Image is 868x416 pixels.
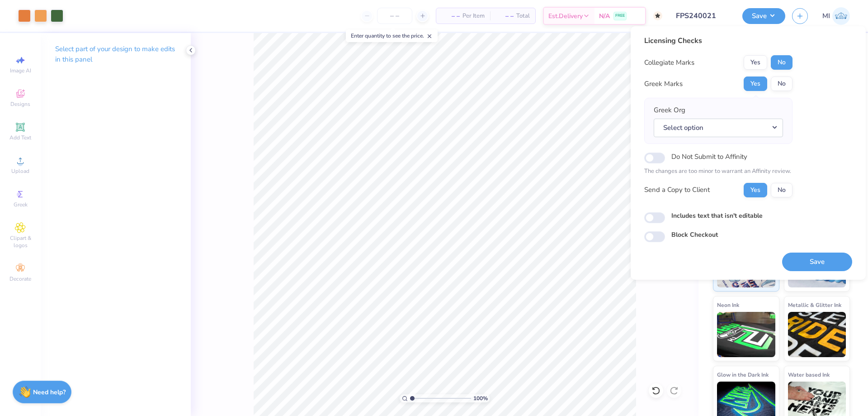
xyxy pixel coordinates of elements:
a: MI [822,7,850,25]
span: Total [516,11,530,21]
span: Per Item [462,11,485,21]
div: Collegiate Marks [644,57,694,68]
div: Enter quantity to see the price. [346,29,438,42]
p: The changes are too minor to warrant an Affinity review. [644,167,793,176]
div: Licensing Checks [644,35,793,46]
strong: Need help? [33,388,66,397]
span: Neon Ink [717,300,739,310]
span: Upload [11,167,29,175]
label: Includes text that isn't editable [671,211,763,220]
img: Metallic & Glitter Ink [788,312,846,357]
button: No [771,77,793,91]
span: Add Text [9,134,31,141]
span: Metallic & Glitter Ink [788,300,841,310]
span: Decorate [9,275,31,282]
span: Greek [14,201,28,208]
input: – – [377,8,412,24]
img: Neon Ink [717,312,775,357]
label: Block Checkout [671,230,718,239]
button: No [771,183,793,197]
p: Select part of your design to make edits in this panel [55,44,176,65]
span: MI [822,11,830,21]
span: Designs [10,100,30,108]
label: Do Not Submit to Affinity [671,151,747,163]
span: Clipart & logos [5,234,36,249]
input: Untitled Design [669,7,736,25]
span: Glow in the Dark Ink [717,370,769,379]
span: 100 % [473,394,488,402]
span: N/A [599,11,610,21]
div: Greek Marks [644,79,683,89]
div: Send a Copy to Client [644,185,710,195]
span: Water based Ink [788,370,830,379]
button: No [771,55,793,70]
label: Greek Org [654,105,685,115]
button: Yes [744,183,767,197]
span: Est. Delivery [548,11,583,21]
span: – – [442,11,460,21]
button: Yes [744,77,767,91]
button: Select option [654,119,783,137]
button: Save [782,253,852,271]
span: Image AI [10,67,31,74]
img: Mark Isaac [832,7,850,25]
button: Save [742,8,785,24]
button: Yes [744,55,767,70]
span: FREE [615,13,625,19]
span: – – [495,11,514,21]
